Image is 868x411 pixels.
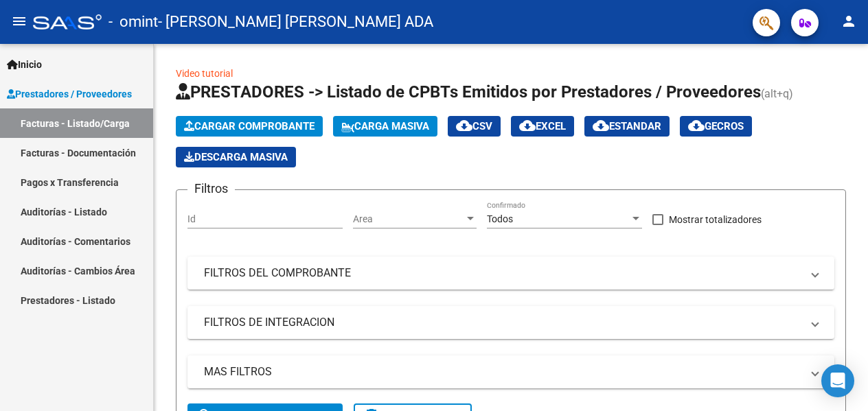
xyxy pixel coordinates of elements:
[187,179,235,198] h3: Filtros
[184,151,288,163] span: Descarga Masiva
[176,82,761,102] span: PRESTADORES -> Listado de CPBTs Emitidos por Prestadores / Proveedores
[7,86,132,102] span: Prestadores / Proveedores
[176,147,296,167] app-download-masive: Descarga masiva de comprobantes (adjuntos)
[669,211,762,228] span: Mostrar totalizadores
[761,87,793,100] span: (alt+q)
[519,117,536,134] mat-icon: cloud_download
[593,120,661,132] span: Estandar
[204,266,801,281] mat-panel-title: FILTROS DEL COMPROBANTE
[584,116,670,137] button: Estandar
[7,57,42,72] span: Inicio
[511,116,574,137] button: EXCEL
[187,257,834,290] mat-expansion-panel-header: FILTROS DEL COMPROBANTE
[176,68,233,79] a: Video tutorial
[688,120,744,132] span: Gecros
[176,147,296,167] button: Descarga Masiva
[448,116,501,137] button: CSV
[187,355,834,388] mat-expansion-panel-header: MAS FILTROS
[204,364,801,379] mat-panel-title: MAS FILTROS
[187,306,834,339] mat-expansion-panel-header: FILTROS DE INTEGRACION
[341,120,429,132] span: Carga Masiva
[456,117,472,134] mat-icon: cloud_download
[158,7,433,37] span: - [PERSON_NAME] [PERSON_NAME] ADA
[204,315,801,330] mat-panel-title: FILTROS DE INTEGRACION
[821,364,854,397] div: Open Intercom Messenger
[353,213,464,225] span: Area
[487,213,513,224] span: Todos
[108,7,158,37] span: - omint
[176,116,323,137] button: Cargar Comprobante
[593,117,609,134] mat-icon: cloud_download
[688,117,705,134] mat-icon: cloud_download
[184,120,315,132] span: Cargar Comprobante
[333,116,437,137] button: Carga Masiva
[841,13,857,30] mat-icon: person
[680,116,752,137] button: Gecros
[11,13,27,30] mat-icon: menu
[456,120,492,132] span: CSV
[519,120,566,132] span: EXCEL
